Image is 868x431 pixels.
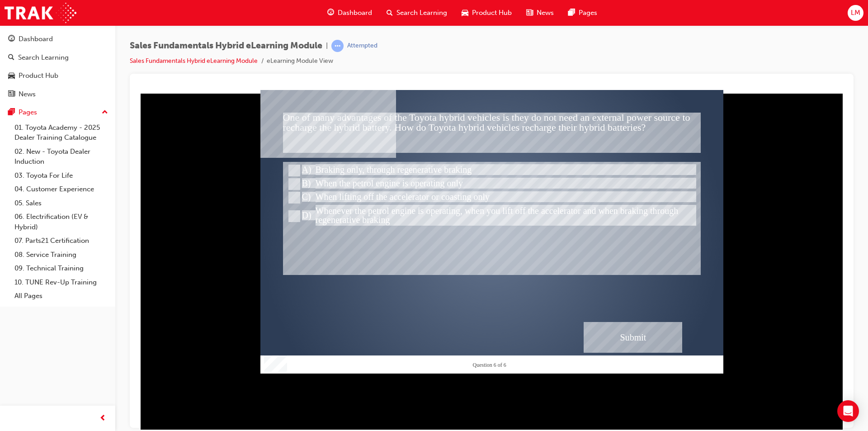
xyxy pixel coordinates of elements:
img: Trak [5,3,76,23]
a: 04. Customer Experience [11,182,112,196]
span: search-icon [8,54,14,62]
button: Pages [4,104,112,121]
li: eLearning Module View [267,56,333,66]
span: One of many advantages of the Toyota hybrid vehicles is they do not need an external power source... [146,22,556,43]
span: Pages [579,8,597,18]
span: LM [851,8,860,18]
span: Dashboard [338,8,372,18]
div: Search Learning [18,52,69,63]
a: car-iconProduct Hub [454,4,519,22]
a: 03. Toyota For Life [11,169,112,183]
span: news-icon [8,90,15,99]
a: search-iconSearch Learning [379,4,454,22]
a: Product Hub [4,67,112,84]
div: Dashboard [19,34,53,44]
a: Dashboard [4,31,112,47]
span: pages-icon [8,109,15,117]
div: News [19,89,36,99]
a: 05. Sales [11,196,112,210]
span: car-icon [462,7,468,19]
div: Attempted [347,42,377,50]
a: 01. Toyota Academy - 2025 Dealer Training Catalogue [11,121,112,145]
a: All Pages [11,289,112,303]
a: Search Learning [4,49,112,66]
a: 10. TUNE Rev-Up Training [11,275,112,289]
span: | [326,41,328,51]
div: Product Hub [19,71,58,81]
a: Sales Fundamentals Hybrid eLearning Module [130,57,258,65]
div: Pages [19,107,37,118]
span: Product Hub [472,8,512,18]
a: 06. Electrification (EV & Hybrid) [11,210,112,234]
span: Sales Fundamentals Hybrid eLearning Module [130,41,322,51]
span: Search Learning [396,8,447,18]
span: search-icon [387,7,393,19]
div: Open Intercom Messenger [837,400,859,422]
span: pages-icon [568,7,575,19]
a: 08. Service Training [11,248,112,262]
span: up-icon [102,107,108,118]
a: News [4,86,112,103]
a: pages-iconPages [561,4,604,22]
span: news-icon [526,7,533,19]
button: DashboardSearch LearningProduct HubNews [4,29,112,104]
a: news-iconNews [519,4,561,22]
a: 09. Technical Training [11,261,112,275]
span: prev-icon [99,413,106,424]
span: learningRecordVerb_ATTEMPT-icon [331,40,344,52]
div: Question 6 of 6 [334,267,378,281]
span: guage-icon [8,35,15,43]
a: guage-iconDashboard [320,4,379,22]
a: 02. New - Toyota Dealer Induction [11,145,112,169]
span: guage-icon [327,7,334,19]
div: One of many advantages of the Toyota hybrid vehicles is they do not need an external power source... [146,23,564,63]
span: News [537,8,554,18]
span: car-icon [8,72,15,80]
button: LM [848,5,863,21]
a: 07. Parts21 Certification [11,234,112,248]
